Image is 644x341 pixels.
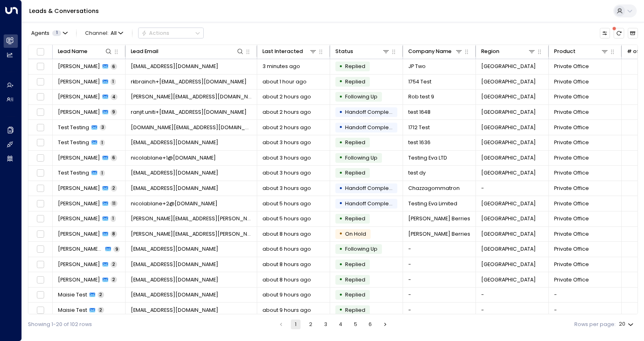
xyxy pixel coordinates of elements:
div: • [339,213,343,225]
span: Replied [345,276,365,283]
span: 1 [52,30,61,36]
div: Region [481,47,536,56]
button: Go to page 3 [321,320,331,329]
span: about 3 hours ago [262,169,311,177]
span: 2 [111,277,117,283]
span: about 2 hours ago [262,124,311,131]
div: • [339,243,343,256]
span: about 1 hour ago [262,78,307,85]
span: London [481,276,536,283]
span: ranjitsalesai+10@gmail.com [131,139,218,146]
span: about 9 hours ago [262,307,311,314]
span: London [481,139,536,146]
td: - [476,303,549,318]
span: 9 [111,109,117,115]
span: Following Up [345,93,377,100]
div: Lead Email [131,47,245,56]
span: nicolablane+2@hotmail.com [131,200,218,207]
span: test 1636 [408,139,431,146]
span: Replied [345,261,365,268]
span: Testing Eva Limited [408,200,457,207]
div: Company Name [408,47,452,56]
span: Testing Eva LTD [408,154,447,162]
span: London [481,154,536,162]
span: 2 [111,261,117,267]
div: • [339,182,343,195]
div: Lead Name [58,47,113,56]
td: - [403,257,476,272]
span: Toggle select row [36,138,45,147]
span: about 8 hours ago [262,261,311,268]
span: Handoff Completed [345,109,398,115]
span: Toggle select row [36,230,45,239]
span: 8 [111,231,117,237]
nav: pagination navigation [276,320,391,329]
button: Actions [138,28,204,38]
span: Private Office [554,109,589,116]
span: Replied [345,63,365,70]
span: Toggle select row [36,306,45,315]
div: Status [335,47,390,56]
button: Go to next page [380,320,390,329]
span: Test Testing [58,169,89,177]
div: 20 [619,319,635,330]
div: • [339,60,343,73]
span: London [481,63,536,70]
span: James Pinner [58,63,100,70]
span: jamespinnerbbr@gmail.com [131,63,218,70]
span: about 3 hours ago [262,139,311,146]
span: Toggle select row [36,245,45,254]
div: • [339,136,343,149]
button: Go to page 5 [351,320,360,329]
td: - [403,303,476,318]
span: Private Office [554,154,589,162]
span: 2 [98,307,104,313]
button: Go to page 6 [365,320,375,329]
span: 3 minutes ago [262,63,300,70]
span: Toggle select all [36,47,45,56]
span: nicolablane+1@hotmail.com [131,154,216,162]
span: teganellis00@gmail.com [131,261,218,268]
span: 4 [111,94,117,100]
span: 2 [111,185,117,191]
span: Maisie king [58,276,100,283]
span: Replied [345,291,365,298]
span: Replied [345,139,365,146]
span: about 6 hours ago [262,245,311,253]
span: JP Two [408,63,426,70]
span: Private Office [554,245,589,253]
span: London [481,230,536,238]
td: - [549,288,622,303]
span: Maisie Test [58,307,87,314]
span: Robert Noguera [58,93,100,100]
span: Toggle select row [36,290,45,300]
span: 11 [111,200,117,207]
span: about 9 hours ago [262,291,311,298]
span: Private Office [554,200,589,207]
span: Private Office [554,63,589,70]
div: • [339,289,343,301]
span: Replied [345,169,365,176]
span: Following Up [345,154,377,161]
span: 6 [111,155,117,161]
span: maisiemking@gmail.com [131,276,218,283]
span: about 2 hours ago [262,93,311,100]
span: test 1648 [408,109,431,116]
span: about 8 hours ago [262,230,311,238]
span: Nicola Merryman [58,200,100,207]
span: London [481,169,536,177]
span: 9 [113,246,120,252]
span: about 2 hours ago [262,109,311,116]
span: test@outlook.com [131,169,218,177]
span: Danny Babington [58,215,100,222]
span: Toggle select row [36,168,45,178]
span: On Hold [345,230,366,237]
span: ranjit.test.one+1712@gmail.com [131,124,252,131]
div: • [339,304,343,316]
td: - [476,288,549,303]
span: Toggle select row [36,199,45,208]
span: Replied [345,78,365,85]
span: There are new threads available. Refresh the grid to view the latest updates. [614,28,624,38]
div: Product [554,47,609,56]
div: Lead Name [58,47,87,56]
